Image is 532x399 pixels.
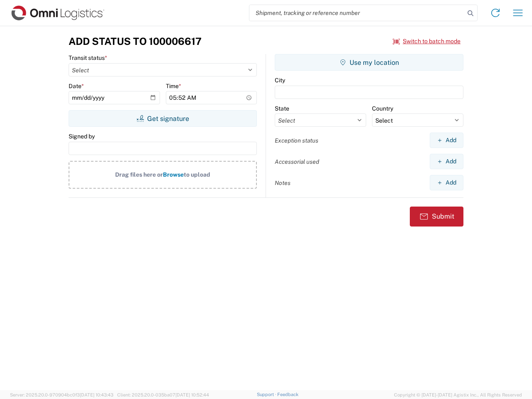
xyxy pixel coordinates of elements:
[69,82,84,90] label: Date
[184,171,210,178] span: to upload
[275,179,291,187] label: Notes
[175,392,209,397] span: [DATE] 10:52:44
[372,105,393,112] label: Country
[275,158,319,165] label: Accessorial used
[115,171,163,178] span: Drag files here or
[117,392,209,397] span: Client: 2025.20.0-035ba07
[257,392,278,397] a: Support
[410,207,463,227] button: Submit
[10,392,113,397] span: Server: 2025.20.0-970904bc0f3
[430,154,463,169] button: Add
[393,34,461,48] button: Switch to batch mode
[430,133,463,148] button: Add
[275,105,289,112] label: State
[69,35,202,47] h3: Add Status to 100006617
[394,391,522,399] span: Copyright © [DATE]-[DATE] Agistix Inc., All Rights Reserved
[69,110,257,127] button: Get signature
[430,175,463,190] button: Add
[275,137,318,144] label: Exception status
[249,5,465,21] input: Shipment, tracking or reference number
[163,171,184,178] span: Browse
[69,54,107,62] label: Transit status
[277,392,298,397] a: Feedback
[69,133,95,140] label: Signed by
[275,54,463,71] button: Use my location
[275,76,285,84] label: City
[166,82,181,90] label: Time
[80,392,113,397] span: [DATE] 10:43:43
